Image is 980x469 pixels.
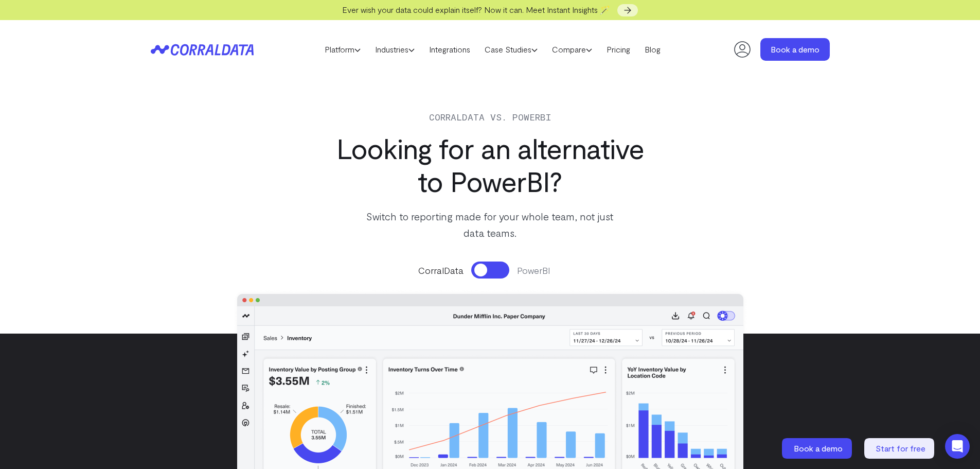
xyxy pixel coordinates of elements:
[324,110,657,124] p: Corraldata vs. PowerBI
[368,42,422,57] a: Industries
[945,434,970,459] div: Open Intercom Messenger
[342,5,610,14] span: Ever wish your data could explain itself? Now it can. Meet Instant Insights 🪄
[317,42,368,57] a: Platform
[360,208,621,241] p: Switch to reporting made for your whole team, not just data teams.
[477,42,545,57] a: Case Studies
[402,264,464,277] span: CorralData
[876,443,925,453] span: Start for free
[422,42,477,57] a: Integrations
[864,438,936,459] a: Start for free
[760,38,830,61] a: Book a demo
[637,42,668,57] a: Blog
[545,42,599,57] a: Compare
[599,42,637,57] a: Pricing
[782,438,854,459] a: Book a demo
[324,132,657,198] h1: Looking for an alternative to PowerBI?
[517,264,579,277] span: PowerBI
[794,443,843,453] span: Book a demo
